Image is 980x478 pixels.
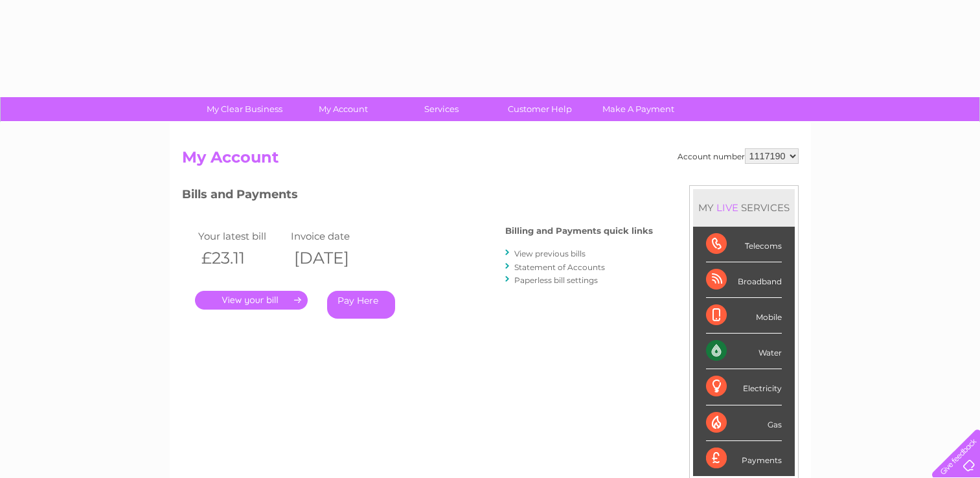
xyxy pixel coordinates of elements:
[182,148,799,173] h2: My Account
[514,249,586,258] a: View previous bills
[706,334,782,369] div: Water
[195,227,288,245] td: Your latest bill
[714,201,741,214] div: LIVE
[514,262,605,272] a: Statement of Accounts
[514,275,598,285] a: Paperless bill settings
[191,97,298,121] a: My Clear Business
[486,97,593,121] a: Customer Help
[706,369,782,405] div: Electricity
[706,441,782,476] div: Payments
[195,245,288,271] th: £23.11
[505,226,653,236] h4: Billing and Payments quick links
[706,262,782,298] div: Broadband
[678,148,799,164] div: Account number
[327,291,395,319] a: Pay Here
[706,227,782,262] div: Telecoms
[388,97,495,121] a: Services
[288,245,381,271] th: [DATE]
[585,97,692,121] a: Make A Payment
[182,185,653,208] h3: Bills and Payments
[288,227,381,245] td: Invoice date
[706,405,782,441] div: Gas
[706,298,782,334] div: Mobile
[195,291,308,310] a: .
[693,189,795,226] div: MY SERVICES
[290,97,396,121] a: My Account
